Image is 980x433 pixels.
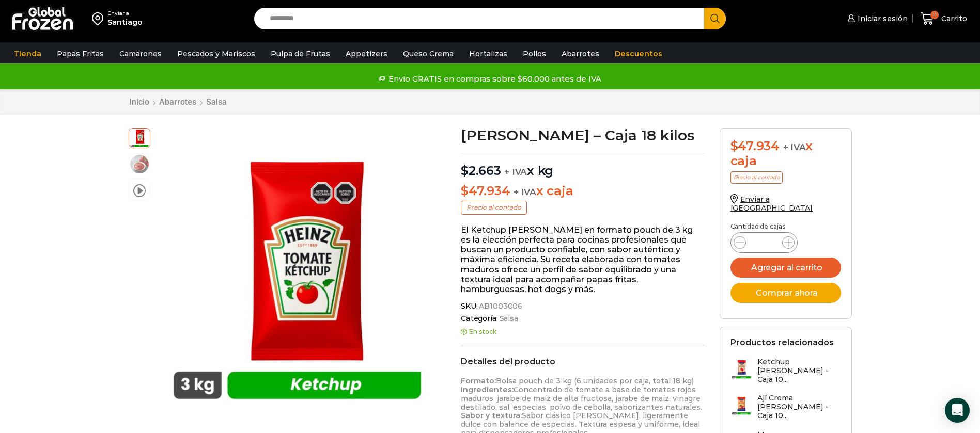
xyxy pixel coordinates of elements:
h2: Productos relacionados [730,338,834,347]
span: + IVA [783,142,806,152]
a: Salsa [206,97,227,107]
strong: Formato: [461,376,496,386]
a: Abarrotes [556,44,604,63]
a: Papas Fritas [52,44,109,63]
div: Enviar a [107,10,143,17]
bdi: 47.934 [461,183,510,198]
bdi: 47.934 [730,138,780,153]
bdi: 2.663 [461,163,501,178]
a: Camarones [114,44,167,63]
div: 1 / 3 [155,128,439,411]
span: Categoría: [461,314,704,323]
span: ketchup heinz [129,127,150,148]
span: AB1003006 [477,302,522,311]
a: Pulpa de Frutas [266,44,335,63]
strong: Sabor y textura: [461,411,522,420]
button: Comprar ahora [730,283,841,303]
a: Appetizers [340,44,393,63]
span: + IVA [504,167,527,177]
a: Salsa [498,314,518,323]
p: Precio al contado [730,171,783,184]
input: Product quantity [754,235,774,250]
div: Santiago [107,17,143,27]
span: + IVA [514,187,536,197]
h3: Ají Crema [PERSON_NAME] - Caja 10... [757,394,841,420]
p: x kg [461,153,704,179]
p: En stock [461,328,704,335]
a: Ají Crema [PERSON_NAME] - Caja 10... [730,394,841,425]
a: Inicio [129,97,150,107]
span: $ [730,138,738,153]
span: 11 [930,11,939,19]
p: x caja [461,184,704,199]
a: Iniciar sesión [845,8,908,29]
strong: Ingredientes: [461,385,514,394]
span: Iniciar sesión [855,13,908,24]
a: Queso Crema [398,44,459,63]
h2: Detalles del producto [461,357,704,366]
p: Cantidad de cajas [730,223,841,230]
div: x caja [730,139,841,169]
a: Pescados y Mariscos [172,44,260,63]
span: $ [461,163,469,178]
a: Pollos [518,44,551,63]
span: SKU: [461,302,704,311]
span: ketchup [129,154,150,174]
button: Agregar al carrito [730,258,841,278]
button: Search button [704,8,726,29]
img: ketchup heinz [155,128,439,411]
a: Hortalizas [464,44,512,63]
a: Tienda [9,44,46,63]
a: Ketchup [PERSON_NAME] - Caja 10... [730,358,841,389]
a: Enviar a [GEOGRAPHIC_DATA] [730,195,813,213]
p: El Ketchup [PERSON_NAME] en formato pouch de 3 kg es la elección perfecta para cocinas profesiona... [461,225,704,294]
a: Abarrotes [159,97,197,107]
p: Precio al contado [461,201,527,214]
div: Open Intercom Messenger [945,398,970,423]
span: $ [461,183,469,198]
h3: Ketchup [PERSON_NAME] - Caja 10... [757,358,841,383]
a: 11 Carrito [918,7,970,31]
a: Descuentos [610,44,667,63]
span: Carrito [939,13,967,24]
img: address-field-icon.svg [92,10,107,27]
nav: Breadcrumb [129,97,227,107]
h1: [PERSON_NAME] – Caja 18 kilos [461,128,704,142]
